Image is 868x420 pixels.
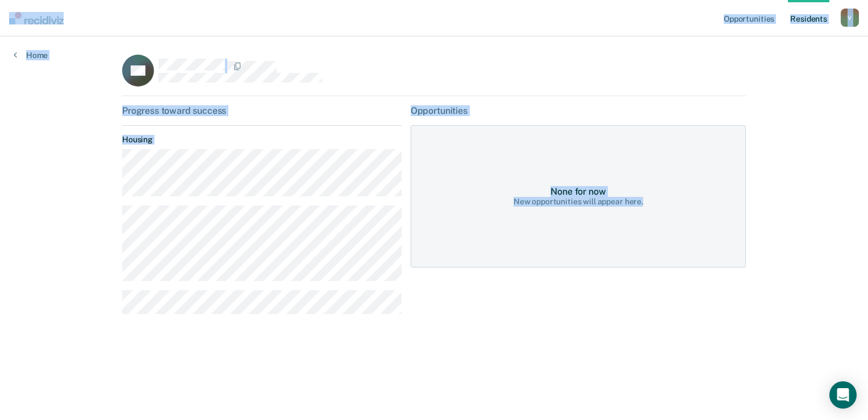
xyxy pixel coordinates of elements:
div: Progress toward success [122,105,402,116]
div: New opportunities will appear here. [514,197,643,207]
img: Recidiviz [9,12,64,24]
div: Opportunities [411,105,746,116]
button: V [841,9,859,27]
dt: Housing [122,135,402,145]
div: None for now [550,186,606,197]
a: Home [14,50,48,60]
div: Open Intercom Messenger [829,381,857,409]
